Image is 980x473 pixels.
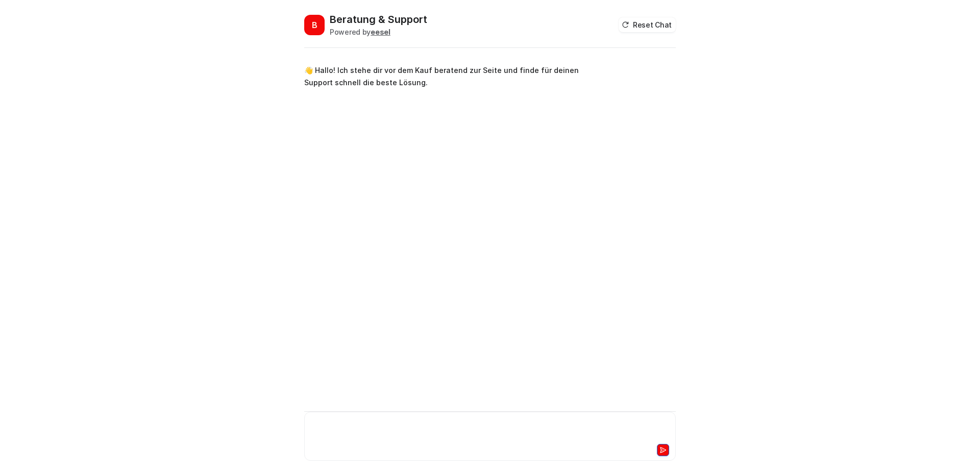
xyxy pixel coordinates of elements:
div: Powered by [330,27,427,37]
p: 👋 Hallo! Ich stehe dir vor dem Kauf beratend zur Seite und finde für deinen Support schnell die b... [304,64,603,89]
h2: Beratung & Support [330,12,427,27]
span: B [304,15,325,35]
b: eesel [371,28,390,36]
button: Reset Chat [619,17,676,32]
